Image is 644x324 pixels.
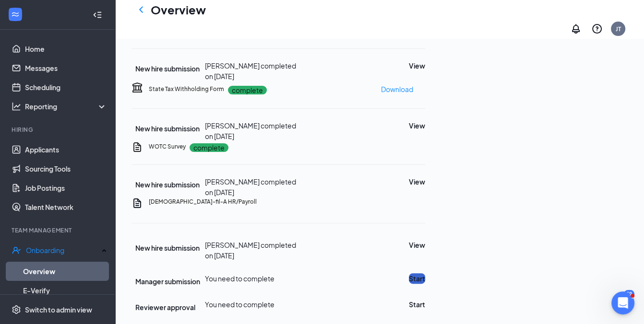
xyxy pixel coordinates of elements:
[12,304,21,314] svg: Settings
[12,126,105,134] div: Hiring
[616,25,621,33] div: JT
[611,291,634,314] iframe: Intercom live chat
[205,274,274,283] span: You need to complete
[381,84,413,94] p: Download
[409,273,425,284] button: Start
[228,86,267,94] p: complete
[591,23,603,35] svg: QuestionInfo
[205,121,296,140] span: [PERSON_NAME] completed on [DATE]
[409,176,425,187] button: View
[25,102,107,111] div: Reporting
[190,143,228,152] p: complete
[25,78,107,97] a: Scheduling
[25,178,107,197] a: Job Postings
[25,197,107,217] a: Talent Network
[26,245,99,255] div: Onboarding
[151,1,206,18] h1: Overview
[409,60,425,71] button: View
[570,23,582,35] svg: Notifications
[12,102,21,111] svg: Analysis
[409,120,425,131] button: View
[25,159,107,178] a: Sourcing Tools
[131,141,143,153] svg: CustomFormIcon
[135,4,147,15] svg: ChevronLeft
[131,197,143,209] svg: Document
[25,58,107,78] a: Messages
[624,290,634,298] div: 59
[205,177,296,197] span: [PERSON_NAME] completed on [DATE]
[23,281,107,300] a: E-Verify
[93,10,102,19] svg: Collapse
[131,81,143,93] svg: TaxGovernmentIcon
[135,303,195,312] span: Reviewer approval
[135,64,200,73] span: New hire submission
[11,10,20,19] svg: WorkstreamLogo
[135,124,200,133] span: New hire submission
[12,245,21,255] svg: UserCheck
[381,81,414,97] button: Download
[135,180,200,189] span: New hire submission
[409,299,425,310] button: Start
[25,304,92,314] div: Switch to admin view
[149,85,224,93] h5: State Tax Withholding Form
[205,241,296,260] span: [PERSON_NAME] completed on [DATE]
[12,226,105,234] div: Team Management
[23,262,107,281] a: Overview
[135,243,200,252] span: New hire submission
[25,140,107,159] a: Applicants
[409,240,425,250] button: View
[205,61,296,81] span: [PERSON_NAME] completed on [DATE]
[149,197,257,206] h5: [DEMOGRAPHIC_DATA]-fil-A HR/Payroll
[149,142,186,151] h5: WOTC Survey
[25,39,107,58] a: Home
[135,277,200,286] span: Manager submission
[205,300,274,309] span: You need to complete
